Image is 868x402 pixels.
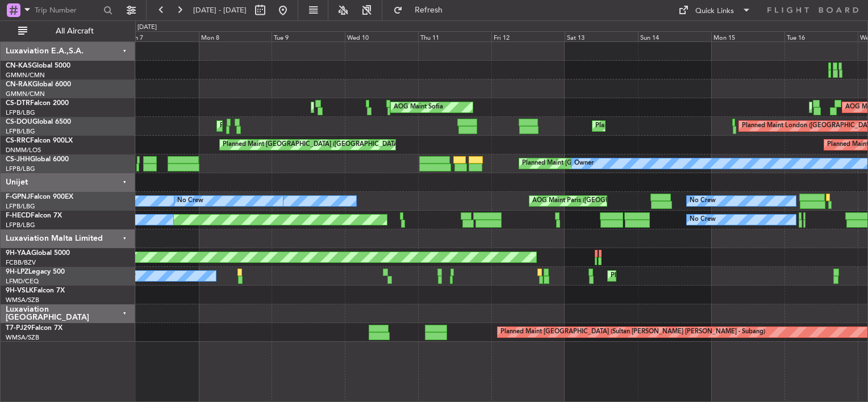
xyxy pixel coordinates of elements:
[784,31,858,41] div: Tue 16
[6,100,69,107] a: CS-DTRFalcon 2000
[565,31,638,41] div: Sat 13
[6,119,32,125] span: CS-DOU
[12,22,123,40] button: All Aircraft
[6,81,32,88] span: CN-RAK
[6,269,65,275] a: 9H-LPZLegacy 500
[595,118,774,135] div: Planned Maint [GEOGRAPHIC_DATA] ([GEOGRAPHIC_DATA])
[6,221,35,229] a: LFPB/LBG
[6,165,35,173] a: LFPB/LBG
[532,192,652,210] div: AOG Maint Paris ([GEOGRAPHIC_DATA])
[6,90,45,98] a: GMMN/CMN
[6,137,30,144] span: CS-RRC
[6,71,45,79] a: GMMN/CMN
[6,156,69,163] a: CS-JHHGlobal 6000
[522,155,701,172] div: Planned Maint [GEOGRAPHIC_DATA] ([GEOGRAPHIC_DATA])
[6,325,62,332] a: T7-PJ29Falcon 7X
[6,212,31,219] span: F-HECD
[6,194,73,200] a: F-GPNJFalcon 900EX
[6,269,28,275] span: 9H-LPZ
[690,192,716,210] div: No Crew
[394,99,443,116] div: AOG Maint Sofia
[6,119,71,125] a: CS-DOUGlobal 6500
[177,192,203,210] div: No Crew
[6,296,39,304] a: WMSA/SZB
[6,156,30,163] span: CS-JHH
[711,31,784,41] div: Mon 15
[6,127,35,136] a: LFPB/LBG
[405,6,453,14] span: Refresh
[6,277,39,286] a: LFMD/CEQ
[193,5,247,15] span: [DATE] - [DATE]
[6,325,31,332] span: T7-PJ29
[223,136,402,153] div: Planned Maint [GEOGRAPHIC_DATA] ([GEOGRAPHIC_DATA])
[6,137,73,144] a: CS-RRCFalcon 900LX
[30,27,120,35] span: All Aircraft
[6,202,35,211] a: LFPB/LBG
[137,23,157,32] div: [DATE]
[6,100,30,107] span: CS-DTR
[6,194,30,200] span: F-GPNJ
[6,287,65,294] a: 9H-VSLKFalcon 7X
[695,6,734,17] div: Quick Links
[574,155,594,172] div: Owner
[199,31,272,41] div: Mon 8
[6,81,71,88] a: CN-RAKGlobal 6000
[126,31,199,41] div: Sun 7
[35,2,100,19] input: Trip Number
[6,146,41,154] a: DNMM/LOS
[272,31,345,41] div: Tue 9
[6,62,32,69] span: CN-KAS
[6,333,39,342] a: WMSA/SZB
[220,118,399,135] div: Planned Maint [GEOGRAPHIC_DATA] ([GEOGRAPHIC_DATA])
[673,1,757,19] button: Quick Links
[345,31,418,41] div: Wed 10
[500,324,765,341] div: Planned Maint [GEOGRAPHIC_DATA] (Sultan [PERSON_NAME] [PERSON_NAME] - Subang)
[6,62,70,69] a: CN-KASGlobal 5000
[6,287,34,294] span: 9H-VSLK
[6,258,36,267] a: FCBB/BZV
[388,1,456,19] button: Refresh
[6,108,35,117] a: LFPB/LBG
[6,250,31,257] span: 9H-YAA
[6,250,70,257] a: 9H-YAAGlobal 5000
[491,31,565,41] div: Fri 12
[638,31,711,41] div: Sun 14
[6,212,62,219] a: F-HECDFalcon 7X
[690,211,716,228] div: No Crew
[418,31,491,41] div: Thu 11
[611,267,745,284] div: Planned Maint Cannes ([GEOGRAPHIC_DATA])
